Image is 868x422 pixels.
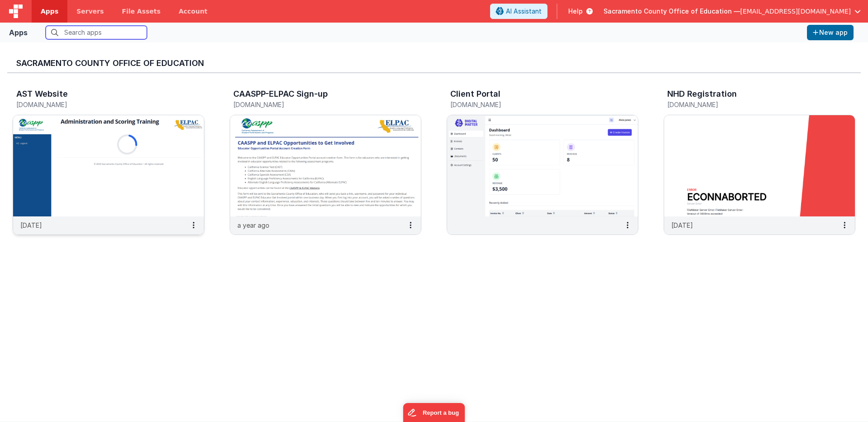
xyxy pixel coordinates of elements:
[604,7,740,16] span: Sacramento County Office of Education —
[237,220,269,230] p: a year ago
[450,89,500,98] h3: Client Portal
[9,27,28,38] div: Apps
[671,220,693,230] p: [DATE]
[16,89,68,98] h3: AST Website
[667,89,737,98] h3: NHD Registration
[450,101,616,108] h5: [DOMAIN_NAME]
[16,101,182,108] h5: [DOMAIN_NAME]
[807,25,854,40] button: New app
[568,7,583,16] span: Help
[233,101,399,108] h5: [DOMAIN_NAME]
[506,7,542,16] span: AI Assistant
[403,403,465,422] iframe: Marker.io feedback button
[20,220,42,230] p: [DATE]
[76,7,104,16] span: Servers
[41,7,58,16] span: Apps
[667,101,833,108] h5: [DOMAIN_NAME]
[16,59,852,68] h3: Sacramento County Office of Education
[46,26,147,39] input: Search apps
[490,4,547,19] button: AI Assistant
[122,7,161,16] span: File Assets
[740,7,851,16] span: [EMAIL_ADDRESS][DOMAIN_NAME]
[604,7,861,16] button: Sacramento County Office of Education — [EMAIL_ADDRESS][DOMAIN_NAME]
[233,89,328,98] h3: CAASPP-ELPAC Sign-up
